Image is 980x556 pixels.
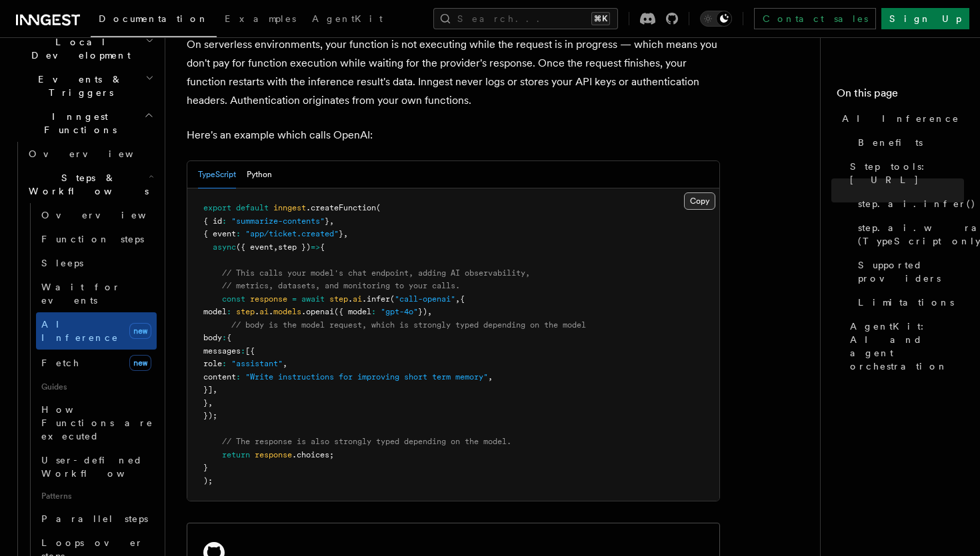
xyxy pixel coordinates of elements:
[858,296,954,309] span: Limitations
[41,404,153,441] span: How Functions are executed
[208,398,213,408] span: ,
[754,8,876,29] a: Contact sales
[292,294,297,304] span: =
[11,110,144,137] span: Inngest Functions
[203,476,213,485] span: );
[311,242,320,252] span: =>
[858,258,964,285] span: Supported providers
[339,229,343,238] span: }
[11,30,157,67] button: Local Development
[488,372,493,382] span: ,
[325,216,329,226] span: }
[278,242,311,252] span: step })
[41,258,83,268] span: Sleeps
[850,320,964,373] span: AgentKit: AI and agent orchestration
[700,11,732,27] button: Toggle dark mode
[203,346,241,356] span: messages
[11,35,145,62] span: Local Development
[850,160,964,186] span: Step tools: [URL]
[236,242,273,252] span: ({ event
[842,112,959,125] span: AI Inference
[222,281,460,290] span: // metrics, datasets, and monitoring to your calls.
[222,216,227,226] span: :
[371,307,376,316] span: :
[301,294,325,304] span: await
[837,107,964,131] a: AI Inference
[273,203,306,212] span: inngest
[203,463,208,472] span: }
[203,372,236,382] span: content
[853,253,964,290] a: Supported providers
[23,142,157,166] a: Overview
[227,307,231,316] span: :
[247,161,272,188] button: Python
[845,154,964,192] a: Step tools: [URL]
[362,294,390,304] span: .infer
[255,450,292,459] span: response
[36,448,157,485] a: User-defined Workflows
[222,268,530,278] span: // This calls your model's chat endpoint, adding AI observability,
[591,12,610,25] kbd: ⌘K
[11,67,157,105] button: Events & Triggers
[203,229,236,238] span: { event
[36,398,157,448] a: How Functions are executed
[241,346,245,356] span: :
[259,307,269,316] span: ai
[881,8,969,29] a: Sign Up
[845,314,964,378] a: AgentKit: AI and agent orchestration
[236,229,241,238] span: :
[390,294,395,304] span: (
[343,229,348,238] span: ,
[231,359,283,368] span: "assistant"
[222,437,511,446] span: // The response is also strongly typed depending on the model.
[853,192,964,216] a: step.ai.infer()
[29,148,166,159] span: Overview
[376,203,381,212] span: (
[334,307,371,316] span: ({ model
[236,307,255,316] span: step
[283,359,287,368] span: ,
[36,227,157,251] a: Function steps
[36,485,157,507] span: Patterns
[217,4,304,36] a: Examples
[381,307,418,316] span: "gpt-4o"
[41,358,80,368] span: Fetch
[36,251,157,275] a: Sleeps
[203,385,213,394] span: }]
[245,229,339,238] span: "app/ticket.created"
[301,307,334,316] span: .openai
[231,320,586,330] span: // body is the model request, which is strongly typed depending on the model
[853,216,964,253] a: step.ai.wrap() (TypeScript only)
[198,161,236,188] button: TypeScript
[203,333,222,342] span: body
[11,73,145,99] span: Events & Triggers
[129,355,151,371] span: new
[225,13,296,24] span: Examples
[245,372,488,382] span: "Write instructions for improving short term memory"
[858,197,976,210] span: step.ai.infer()
[418,307,427,316] span: })
[222,294,245,304] span: const
[203,203,231,212] span: export
[231,216,325,226] span: "summarize-contents"
[203,411,217,420] span: });
[222,450,250,459] span: return
[187,35,720,110] p: On serverless environments, your function is not executing while the request is in progress — whi...
[41,282,121,306] span: Wait for events
[11,105,157,142] button: Inngest Functions
[203,307,227,316] span: model
[684,192,715,210] button: Copy
[36,203,157,227] a: Overview
[41,210,179,220] span: Overview
[348,294,353,304] span: .
[395,294,455,304] span: "call-openai"
[858,136,923,149] span: Benefits
[236,372,241,382] span: :
[36,350,157,376] a: Fetchnew
[304,4,391,36] a: AgentKit
[41,319,119,343] span: AI Inference
[250,294,287,304] span: response
[213,385,217,394] span: ,
[36,376,157,398] span: Guides
[329,294,348,304] span: step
